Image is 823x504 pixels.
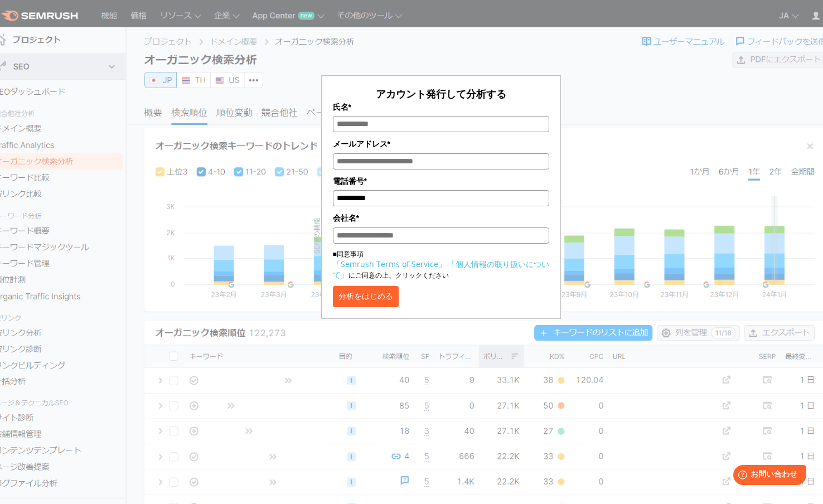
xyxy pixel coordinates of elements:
[333,259,446,269] a: 「Semrush Terms of Service」
[333,286,399,307] button: 分析をはじめる
[333,249,549,280] p: ■同意事項 にご同意の上、クリックください
[333,175,549,187] label: 電話番号*
[333,259,549,280] a: 「個人情報の取り扱いについて」
[333,138,549,150] label: メールアドレス*
[724,461,811,492] iframe: Help widget launcher
[376,87,506,100] span: アカウント発行して分析する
